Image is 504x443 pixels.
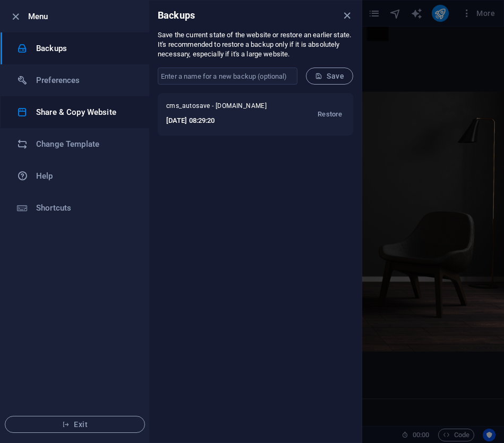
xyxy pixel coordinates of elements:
[36,106,134,119] h6: Share & Copy Website
[166,114,280,127] h6: [DATE] 08:29:20
[158,30,353,59] p: Save the current state of the website or restore an earlier state. It's recommended to restore a ...
[158,68,297,85] input: Enter a name for a new backup (optional)
[306,68,353,85] button: Save
[36,42,134,55] h6: Backups
[36,74,134,87] h6: Preferences
[14,420,136,429] span: Exit
[28,10,141,23] h6: Menu
[315,72,344,80] span: Save
[36,202,134,214] h6: Shortcuts
[5,416,145,433] button: Exit
[315,102,345,127] button: Restore
[36,138,134,151] h6: Change Template
[1,160,149,192] a: Help
[166,102,280,114] span: cms_autosave - [DOMAIN_NAME]
[318,108,342,121] span: Restore
[36,170,134,182] h6: Help
[158,9,195,22] h6: Backups
[340,9,353,22] button: close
